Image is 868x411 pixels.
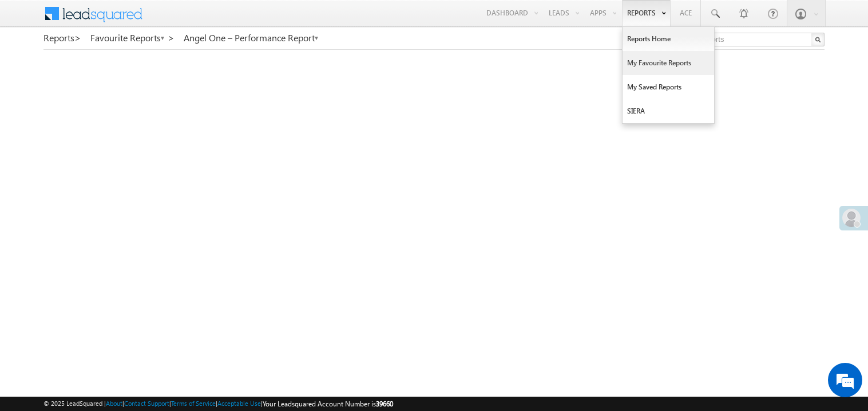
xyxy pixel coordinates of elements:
a: Reports> [43,33,81,43]
a: Acceptable Use [217,400,261,407]
img: d_60004797649_company_0_60004797649 [19,60,48,75]
a: Reports Home [623,27,714,51]
span: Your Leadsquared Account Number is [263,400,393,408]
span: 39660 [376,400,393,408]
a: Terms of Service [171,400,216,407]
a: My Saved Reports [623,75,714,99]
a: About [106,400,122,407]
a: Angel One – Performance Report [184,33,319,43]
a: SIERA [623,99,714,123]
div: Minimize live chat window [188,6,215,33]
a: My Favourite Reports [623,51,714,75]
span: © 2025 LeadSquared | | | | | [43,398,393,409]
input: Search Reports [669,33,825,46]
a: Favourite Reports > [90,33,175,43]
div: Chat with us now [60,60,192,75]
span: > [168,31,175,44]
span: > [74,31,81,44]
a: Contact Support [124,400,169,407]
textarea: Type your message and hit 'Enter' [15,106,209,313]
em: Start Chat [156,322,208,338]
